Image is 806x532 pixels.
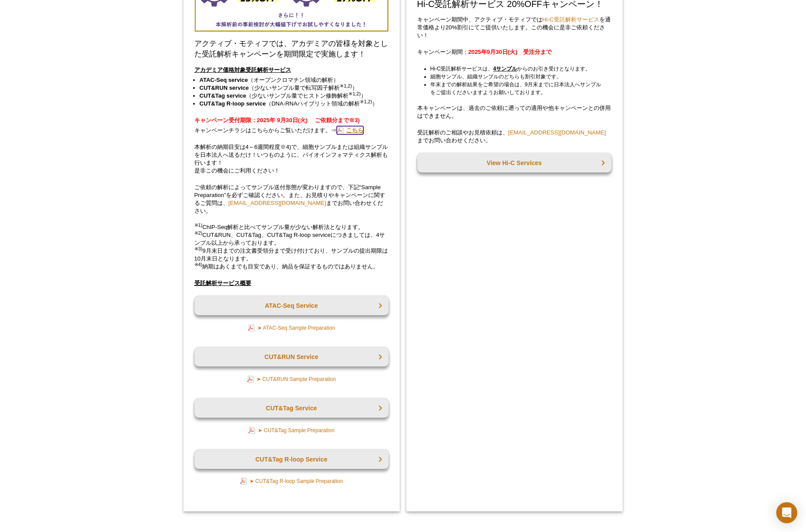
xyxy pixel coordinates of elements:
strong: ATAC-Seq service [200,77,248,83]
strong: キャンペーン受付期限：2025年 9月30日(火) ご依頼分まで※3) [194,117,360,123]
sup: ※3) [194,246,203,251]
strong: CUT&RUN service [200,85,249,91]
sup: ※2) [194,230,203,236]
strong: CUT&Tag service [200,92,246,99]
a: ➤ CUT&RUN Sample Preparation [247,374,336,384]
a: CUT&RUN Service [194,347,389,366]
sup: ※4) [194,262,203,267]
a: ATAC-Seq Service [194,296,389,315]
sup: ※1) [194,222,203,228]
p: 本解析の納期目安は4～6週間程度※4)で、細胞サンプルまたは組織サンプルを日本法人へ送るだけ！いつものように、バイオインフォマティクス解析も行います！ 是非この機会にご利用ください！ [194,143,389,175]
u: 受託解析サービス概要 [194,280,251,286]
a: こちら [337,126,363,134]
strong: CUT&Tag R-loop service [200,100,266,107]
p: ご依頼の解析によってサンプル送付形態が変わりますので、下記“Sample Preparation”を必ずご確認ください。また、お見積りやキャンペーンに関するご質問は、 までお問い合わせください。 [194,183,389,215]
p: キャンペーンチラシはこちらからご覧いただけます。⇒ [194,127,389,134]
a: ➤ ATAC-Seq Sample Preparation [248,323,335,333]
li: Hi-C受託解析サービスは、 からのお引き受けとなります。 [430,65,604,73]
strong: 2025年9月30日(火) 受注分まで [468,49,552,55]
li: 細胞サンプル、組織サンプルのどちらも割引対象です。 [430,73,604,81]
a: [EMAIL_ADDRESS][DOMAIN_NAME] [508,129,606,136]
p: キャンペーン期間中、アクティブ・モティフでは を通常価格より20%割引にてご提供いたします。この機会に是非ご依頼ください！ [417,16,612,39]
li: （少ないサンプル量で転写因子解析 ） [200,84,380,92]
li: （DNA-RNAハイブリット領域の解析 ） [200,100,380,108]
a: View Hi-C Services [417,153,612,173]
li: （オープンクロマチン領域の解析） [200,76,380,84]
li: （少ないサンプル量でヒストン修飾解析 ） [200,92,380,100]
a: Hi-C受託解析サービス [542,16,599,23]
p: ChIP-Seq解析と比べてサンプル量が少ない解析法となります。 CUT&RUN、CUT&Tag、CUT&Tag R-loop serviceにつきましては、4サンプル以上から承っております。 ... [194,223,389,271]
a: ➤ CUT&Tag Sample Preparation [248,426,334,435]
sup: ※1,2) [340,83,352,88]
sup: ※1,2) [360,99,372,104]
a: [EMAIL_ADDRESS][DOMAIN_NAME] [229,200,327,206]
h3: アクティブ・モティフでは、アカデミアの皆様を対象とした受託解析キャンペーンを期間限定で実施します！ [194,39,389,60]
div: Open Intercom Messenger [776,502,797,523]
a: CUT&Tag R-loop Service [194,450,389,469]
p: 受託解析のご相談やお見積依頼は、 までお問い合わせください。 [417,129,612,144]
p: 本キャンペーンは、過去のご依頼に遡っての適用や他キャンペーンとの併用はできません。 [417,104,612,120]
li: 年末までの解析結果をご希望の場合は、9月末までに日本法人へサンプルをご提出くださいますようお願いしております。 [430,81,604,96]
sup: ※1,2) [348,91,361,96]
u: アカデミア価格対象受託解析サービス [194,67,291,73]
u: 4サンプル [493,66,517,72]
p: キャンペーン期間： [417,48,612,56]
a: CUT&Tag Service [194,398,389,418]
a: ➤ CUT&Tag R-loop Sample Preparation [240,476,343,486]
